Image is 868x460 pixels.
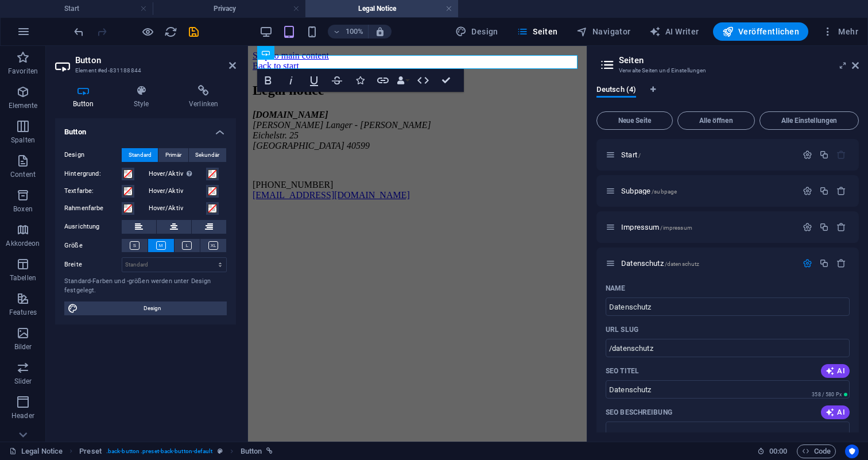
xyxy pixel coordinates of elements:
[189,148,226,162] button: Sekundär
[72,25,86,38] button: undo
[5,5,81,14] a: Skip to main content
[777,447,779,455] span: :
[821,405,850,419] button: AI
[11,136,35,145] p: Spalten
[328,25,369,38] button: 100%
[606,380,850,399] input: Der Seitentitel in Suchergebnissen und Browser-Tabs
[576,26,631,37] span: Navigator
[305,2,458,15] h4: Legal Notice
[618,151,797,159] div: Start/
[619,55,859,65] h2: Seiten
[606,325,638,334] p: URL SLUG
[621,187,677,195] span: Klick, um Seite zu öffnen
[606,284,625,293] p: Name
[722,26,799,37] span: Veröffentlichen
[164,25,177,38] button: reload
[512,22,563,41] button: Seiten
[802,444,831,458] span: Code
[845,444,859,458] button: Usercentrics
[803,258,812,268] div: Einstellungen
[129,148,152,162] span: Standard
[836,186,846,196] div: Entfernen
[765,117,854,124] span: Alle Einstellungen
[5,15,51,25] a: Back to start
[79,444,102,458] span: Klick zum Auswählen. Doppelklick zum Bearbeiten
[8,67,38,76] p: Favoriten
[769,444,787,458] span: 00 00
[819,150,829,160] div: Duplizieren
[11,411,34,420] p: Header
[836,150,846,160] div: Die Startseite kann nicht gelöscht werden
[606,366,639,376] label: Der Seitentitel in Suchergebnissen und Browser-Tabs
[64,184,122,198] label: Textfarbe:
[149,167,206,181] label: Hover/Aktiv
[72,25,86,38] i: Rückgängig: Seiten ändern (Strg+Z)
[64,202,122,215] label: Rahmenfarbe
[79,444,273,458] nav: breadcrumb
[187,25,200,38] i: Save (Ctrl+S)
[122,148,158,162] button: Standard
[171,85,236,109] h4: Verlinken
[713,22,808,41] button: Veröffentlichen
[803,150,812,160] div: Einstellungen
[372,69,394,92] button: Link
[797,444,836,458] button: Code
[812,392,842,397] span: 358 / 580 Px
[75,55,236,65] h2: Button
[375,26,385,37] i: Bei Größenänderung Zoomstufe automatisch an das gewählte Gerät anpassen.
[149,184,206,198] label: Hover/Aktiv
[64,239,122,253] label: Größe
[10,170,36,179] p: Content
[266,448,273,454] i: Element ist verlinkt
[412,69,434,92] button: HTML
[803,186,812,196] div: Einstellungen
[606,408,672,417] p: SEO Beschreibung
[606,422,850,459] textarea: Der Text in Suchergebnissen und Social Media
[826,408,845,417] span: AI
[75,65,213,76] h3: Element #ed-831188844
[187,25,200,38] button: save
[836,222,846,232] div: Entfernen
[638,152,641,159] span: /
[14,377,32,386] p: Slider
[606,325,638,334] label: Letzter Teil der URL für diese Seite
[149,202,206,215] label: Hover/Aktiv
[116,85,171,109] h4: Style
[14,342,32,351] p: Bilder
[257,69,279,92] button: Fett (⌘B)
[349,69,371,92] button: Icons
[435,69,457,92] button: Confirm (⌘+⏎)
[618,260,797,267] div: Datenschutz/datenschutz
[596,85,859,107] div: Sprachen-Tabs
[395,69,411,92] button: Data Bindings
[280,69,302,92] button: Kursiv (⌘I)
[606,339,850,357] input: Letzter Teil der URL für diese Seite
[326,69,348,92] button: Durchgestrichen
[241,444,262,458] span: Klick zum Auswählen. Doppelklick zum Bearbeiten
[64,167,122,181] label: Hintergrund:
[822,26,858,37] span: Mehr
[819,258,829,268] div: Duplizieren
[645,22,704,41] button: AI Writer
[9,444,63,458] a: Klick, um Auswahl aufzuheben. Doppelklick öffnet Seitenverwaltung
[451,22,503,41] button: Design
[621,150,641,159] span: Klick, um Seite zu öffnen
[10,273,36,283] p: Tabellen
[153,2,305,15] h4: Privacy
[164,25,177,38] i: Seite neu laden
[819,222,829,232] div: Duplizieren
[13,204,33,214] p: Boxen
[618,223,797,231] div: Impressum/impressum
[606,366,639,376] p: SEO Titel
[606,408,672,417] label: Der Text in Suchergebnissen und Social Media
[809,391,850,399] span: Berechnete Pixellänge in Suchergebnissen
[817,22,863,41] button: Mehr
[451,22,503,41] div: Design (Strg+Alt+Y)
[836,258,846,268] div: Entfernen
[303,69,325,92] button: Unterstrichen (⌘U)
[55,85,116,109] h4: Button
[621,223,692,231] span: Klick, um Seite zu öffnen
[572,22,635,41] button: Navigator
[621,259,699,268] span: Klick, um Seite zu öffnen
[218,448,223,454] i: Dieses Element ist ein anpassbares Preset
